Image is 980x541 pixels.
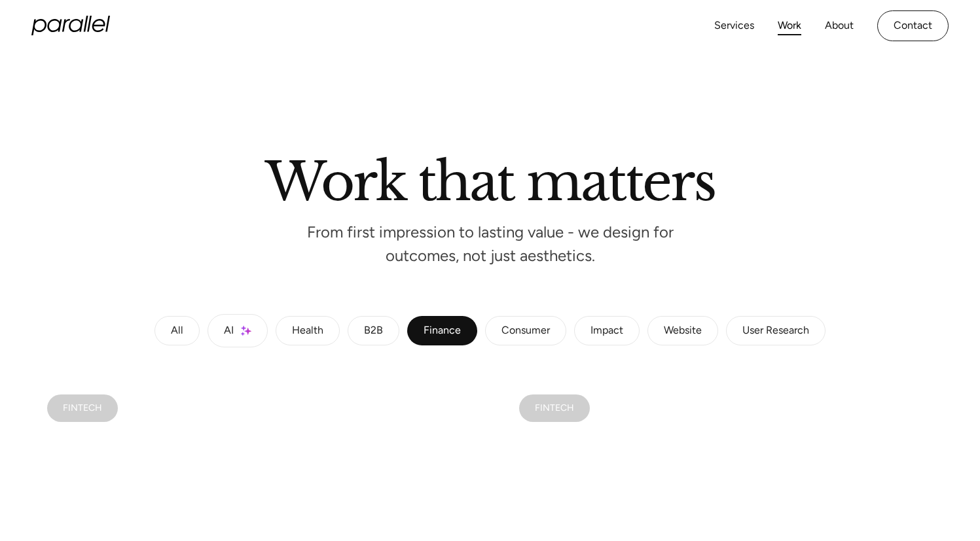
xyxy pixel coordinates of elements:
div: Finance [424,327,461,335]
a: About [825,16,854,35]
a: Services [714,16,754,35]
div: All [171,327,183,335]
div: Website [664,327,702,335]
p: From first impression to lasting value - we design for outcomes, not just aesthetics. [294,227,687,262]
div: Impact [590,327,623,335]
div: FINTECH [63,405,102,411]
div: Consumer [501,327,550,335]
a: Contact [877,10,949,41]
h2: Work that matters [117,156,863,201]
div: User Research [742,327,809,335]
div: Health [292,327,323,335]
a: home [31,16,110,35]
a: Work [778,16,801,35]
div: FINTECH [535,405,574,411]
div: AI [224,327,234,335]
div: B2B [364,327,383,335]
